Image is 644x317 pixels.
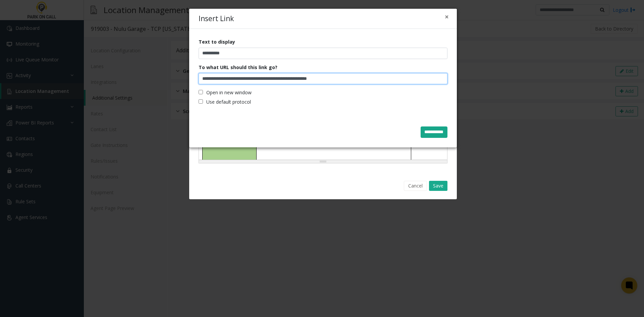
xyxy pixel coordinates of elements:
[445,13,449,20] button: Close
[199,90,203,94] input: Open in new window
[199,64,277,71] label: To what URL should this link go?
[199,98,251,105] label: Use default protocol
[199,13,234,24] h4: Insert Link
[199,38,235,45] label: Text to display
[199,99,203,104] input: Use default protocol
[199,89,252,96] label: Open in new window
